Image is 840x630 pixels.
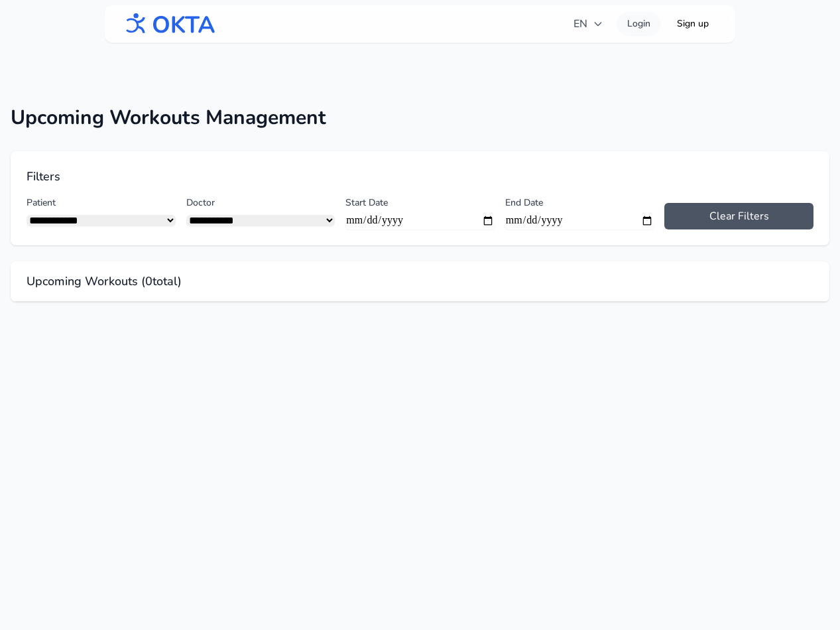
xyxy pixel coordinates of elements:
label: Patient [27,196,176,210]
span: EN [573,16,603,32]
a: Login [617,12,661,36]
a: Sign up [666,12,719,36]
label: Start Date [345,196,495,210]
h1: Upcoming Workouts Management [11,106,829,130]
h2: Upcoming Workouts ( 0 total) [27,272,813,290]
label: Doctor [186,196,335,210]
button: Clear Filters [664,203,813,229]
img: OKTA logo [121,7,216,41]
label: End Date [505,196,654,210]
h2: Filters [27,167,813,186]
button: EN [566,11,611,37]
